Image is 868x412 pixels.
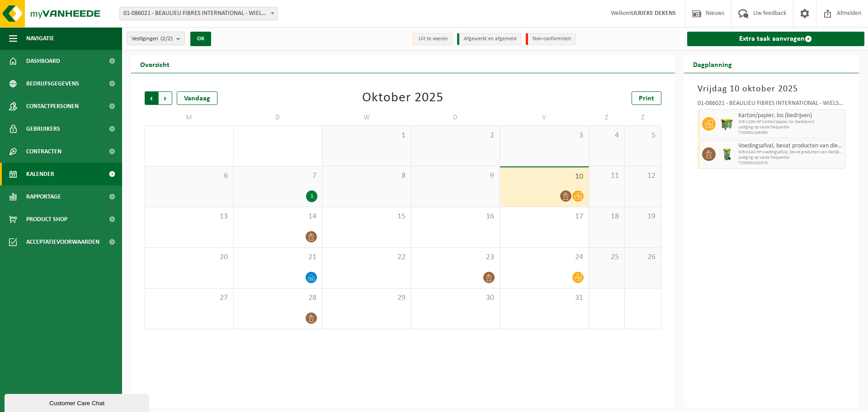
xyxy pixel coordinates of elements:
span: T250002161678 [738,161,843,166]
span: 23 [416,252,495,262]
span: 15 [327,212,406,222]
span: 16 [416,212,495,222]
span: Volgende [159,91,172,105]
td: D [411,109,500,126]
span: Dashboard [26,50,60,72]
span: Lediging op vaste frequentie [738,125,843,130]
span: 5 [629,131,656,141]
iframe: chat widget [5,392,151,412]
span: 4 [594,131,620,141]
span: Product Shop [26,208,67,231]
li: Non-conformiteit [526,33,576,45]
span: 20 [150,252,229,262]
li: Uit te voeren [412,33,453,45]
span: 1 [327,131,406,141]
span: Voedingsafval, bevat producten van dierlijke oorsprong, onverpakt, categorie 3 [738,142,843,150]
span: 01-086021 - BEAULIEU FIBRES INTERNATIONAL - WIELSBEKE [119,7,278,20]
span: 8 [327,171,406,181]
span: Gebruikers [26,118,60,140]
span: 14 [238,212,318,222]
span: 01-086021 - BEAULIEU FIBRES INTERNATIONAL - WIELSBEKE [120,7,277,20]
img: WB-1100-HPE-GN-50 [720,117,734,131]
span: 27 [150,293,229,303]
span: Kalender [26,163,54,185]
div: Vandaag [177,91,217,105]
td: Z [589,109,625,126]
a: Extra taak aanvragen [687,32,865,46]
div: 01-086021 - BEAULIEU FIBRES INTERNATIONAL - WIELSBEKE [698,100,846,109]
count: (2/2) [160,36,173,42]
td: D [234,109,323,126]
span: Rapportage [26,185,61,208]
span: 21 [238,252,318,262]
span: 25 [594,252,620,262]
span: 22 [327,252,406,262]
h2: Dagplanning [684,55,741,73]
span: 10 [505,172,584,182]
span: T250002166396 [738,130,843,136]
td: V [500,109,589,126]
span: 19 [629,212,656,222]
span: Print [639,95,654,102]
span: 31 [505,293,584,303]
span: WB-1100-HP karton/papier, los (bedrijven) [738,119,843,125]
span: Navigatie [26,27,54,50]
span: 26 [629,252,656,262]
span: 3 [505,131,584,141]
span: 9 [416,171,495,181]
span: 6 [150,171,229,181]
span: Bedrijfsgegevens [26,72,79,95]
a: Print [632,91,661,105]
button: Vestigingen(2/2) [127,32,185,45]
div: Oktober 2025 [362,91,443,105]
span: 17 [505,212,584,222]
h2: Overzicht [131,55,179,73]
img: WB-0140-HPE-GN-50 [720,147,734,161]
span: Vorige [145,91,158,105]
span: 30 [416,293,495,303]
td: M [145,109,234,126]
button: OK [190,32,211,46]
span: 13 [150,212,229,222]
span: Vestigingen [132,32,173,46]
span: Lediging op vaste frequentie [738,155,843,161]
span: Contracten [26,140,61,163]
span: Karton/papier, los (bedrijven) [738,112,843,119]
div: 1 [306,190,317,202]
span: 18 [594,212,620,222]
span: 24 [505,252,584,262]
span: 7 [238,171,318,181]
td: W [322,109,411,126]
span: 28 [238,293,318,303]
li: Afgewerkt en afgemeld [457,33,521,45]
span: 12 [629,171,656,181]
span: 2 [416,131,495,141]
span: WB-0140-HP voedingsafval, bevat producten van dierlijke oors [738,150,843,155]
span: 11 [594,171,620,181]
td: Z [625,109,661,126]
span: 29 [327,293,406,303]
strong: ULRIEKE DEKENS [631,10,676,17]
h3: Vrijdag 10 oktober 2025 [698,82,846,96]
span: Contactpersonen [26,95,79,118]
span: Acceptatievoorwaarden [26,231,99,253]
